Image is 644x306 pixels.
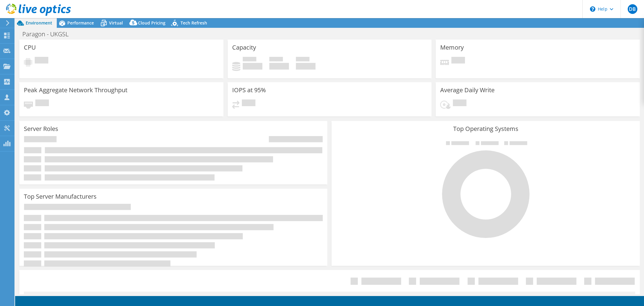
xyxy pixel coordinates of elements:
[453,99,466,108] span: Pending
[35,57,48,65] span: Pending
[181,20,207,26] span: Tech Refresh
[242,99,255,108] span: Pending
[35,99,49,108] span: Pending
[440,44,464,51] h3: Memory
[269,57,283,63] span: Free
[24,44,36,51] h3: CPU
[109,20,123,26] span: Virtual
[24,125,58,132] h3: Server Roles
[336,125,635,132] h3: Top Operating Systems
[24,193,97,200] h3: Top Server Manufacturers
[590,6,595,12] svg: \n
[67,20,94,26] span: Performance
[296,63,316,70] h4: 0 GiB
[24,87,127,93] h3: Peak Aggregate Network Throughput
[628,4,637,14] span: DB
[296,57,309,63] span: Total
[232,44,256,51] h3: Capacity
[269,63,289,70] h4: 0 GiB
[138,20,165,26] span: Cloud Pricing
[243,63,262,70] h4: 0 GiB
[20,31,78,37] h1: Paragon - UKGSL
[26,20,52,26] span: Environment
[232,87,266,93] h3: IOPS at 95%
[451,57,465,65] span: Pending
[243,57,256,63] span: Used
[440,87,495,93] h3: Average Daily Write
